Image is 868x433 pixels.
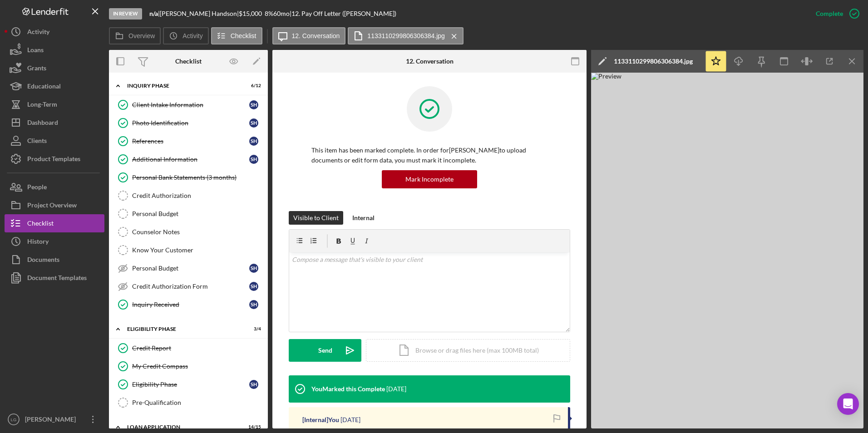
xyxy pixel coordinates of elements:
label: Checklist [231,32,256,39]
a: Client Intake InformationSH [113,96,263,114]
div: Know Your Customer [132,246,263,254]
button: Document Templates [5,269,104,287]
div: | [149,10,160,17]
label: 12. Conversation [292,32,340,39]
a: Know Your Customer [113,241,263,259]
div: Activity [27,23,49,43]
div: 14 / 15 [245,424,261,430]
div: In Review [109,8,142,20]
div: S H [249,155,258,164]
div: History [27,232,49,253]
button: LG[PERSON_NAME] [5,410,104,428]
button: Internal [348,211,379,225]
div: Pre-Qualification [132,399,263,406]
time: 2025-09-03 12:56 [386,385,406,393]
div: Mark Incomplete [405,170,454,188]
button: Overview [109,27,161,44]
div: Complete [816,5,843,23]
div: Client Intake Information [132,101,249,108]
button: Grants [5,59,104,77]
div: S H [249,100,258,109]
span: $15,000 [239,10,262,17]
div: 12. Conversation [406,58,454,65]
div: | 12. Pay Off Letter ([PERSON_NAME]) [290,10,396,17]
div: Educational [27,77,61,98]
div: Dashboard [27,113,58,134]
div: Inquiry Received [132,301,249,308]
a: My Credit Compass [113,357,263,375]
div: Personal Budget [132,210,263,217]
button: Product Templates [5,150,104,168]
div: Loans [27,41,44,61]
div: Personal Bank Statements (3 months) [132,174,263,181]
button: 12. Conversation [272,27,346,44]
a: Credit Authorization [113,187,263,205]
div: 3 / 4 [245,326,261,332]
label: Activity [182,32,202,39]
text: LG [11,417,17,422]
button: Educational [5,77,104,95]
div: References [132,138,249,145]
button: Activity [163,27,208,44]
a: Photo IdentificationSH [113,114,263,132]
button: Loans [5,41,104,59]
p: This item has been marked complete. In order for [PERSON_NAME] to upload documents or edit form d... [311,145,547,166]
img: Preview [591,73,863,428]
button: Project Overview [5,196,104,214]
div: Eligibility Phase [132,381,249,388]
button: Dashboard [5,113,104,132]
button: Complete [807,5,863,23]
div: Product Templates [27,150,80,170]
div: Long-Term [27,95,57,116]
div: Loan Application [127,424,238,430]
button: Checklist [5,214,104,232]
div: S H [249,118,258,128]
div: Open Intercom Messenger [837,393,859,415]
button: Mark Incomplete [382,170,477,188]
div: Send [318,339,332,362]
div: Credit Authorization Form [132,283,249,290]
div: Personal Budget [132,265,249,272]
button: People [5,178,104,196]
button: Activity [5,23,104,41]
div: 60 mo [273,10,290,17]
div: S H [249,300,258,309]
a: Additional InformationSH [113,150,263,168]
div: [PERSON_NAME] Handson | [160,10,239,17]
button: Documents [5,251,104,269]
div: Checklist [175,58,202,65]
button: Long-Term [5,95,104,113]
div: [Internal] You [302,416,339,423]
a: Personal BudgetSH [113,259,263,277]
div: Grants [27,59,46,79]
div: Inquiry Phase [127,83,238,89]
button: Send [289,339,361,362]
div: 8 % [265,10,273,17]
div: 6 / 12 [245,83,261,89]
div: Visible to Client [293,211,339,225]
a: Clients [5,132,104,150]
div: Documents [27,251,59,271]
div: Credit Authorization [132,192,263,199]
div: People [27,178,47,198]
a: Personal Bank Statements (3 months) [113,168,263,187]
div: Additional Information [132,156,249,163]
div: S H [249,264,258,273]
a: Eligibility PhaseSH [113,375,263,394]
a: Credit Report [113,339,263,357]
div: You Marked this Complete [311,385,385,393]
label: 1133110299806306384.jpg [367,32,445,39]
a: Credit Authorization FormSH [113,277,263,295]
div: Eligibility Phase [127,326,238,332]
div: Credit Report [132,344,263,352]
div: Photo Identification [132,119,249,127]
